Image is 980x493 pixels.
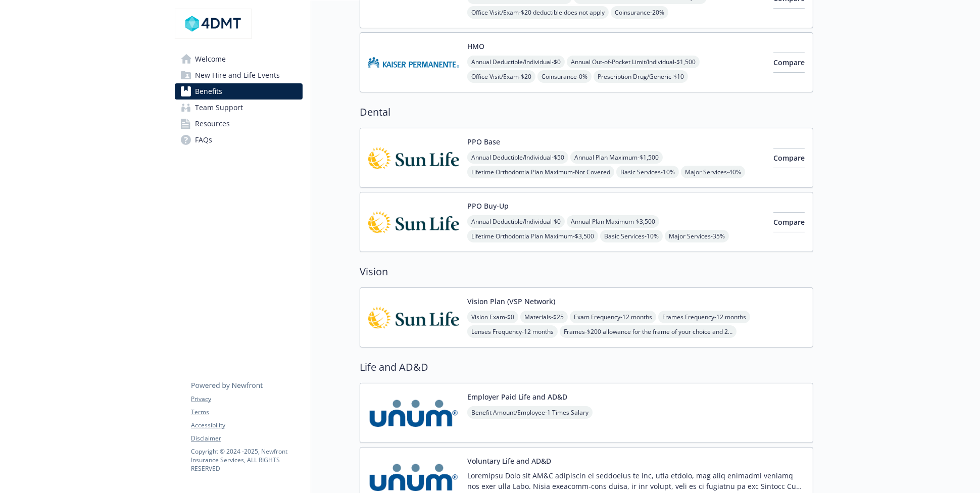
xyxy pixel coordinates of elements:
[773,148,805,168] button: Compare
[368,296,459,339] img: Sun Life Financial carrier logo
[191,447,302,473] p: Copyright © 2024 - 2025 , Newfront Insurance Services, ALL RIGHTS RESERVED
[191,434,302,443] a: Disclaimer
[600,230,663,242] span: Basic Services - 10%
[773,58,805,67] span: Compare
[195,83,222,100] span: Benefits
[467,311,518,323] span: Vision Exam - $0
[616,166,679,178] span: Basic Services - 10%
[467,215,565,228] span: Annual Deductible/Individual - $0
[467,456,551,466] button: Voluntary Life and AD&D
[175,100,303,116] a: Team Support
[467,391,567,402] button: Employer Paid Life and AD&D
[665,230,729,242] span: Major Services - 35%
[195,67,280,83] span: New Hire and Life Events
[467,70,535,83] span: Office Visit/Exam - $20
[537,70,592,83] span: Coinsurance - 0%
[195,51,226,67] span: Welcome
[467,136,500,147] button: PPO Base
[368,201,459,243] img: Sun Life Financial carrier logo
[175,116,303,132] a: Resources
[195,100,243,116] span: Team Support
[467,470,805,491] p: Loremipsu Dolo sit AM&C adipiscin el seddoeius te inc, utla etdolo, mag aliq enimadmi veniamq nos...
[567,56,700,68] span: Annual Out-of-Pocket Limit/Individual - $1,500
[467,296,555,307] button: Vision Plan (VSP Network)
[570,151,663,164] span: Annual Plan Maximum - $1,500
[360,264,813,279] h2: Vision
[594,70,688,83] span: Prescription Drug/Generic - $10
[360,105,813,120] h2: Dental
[560,325,737,338] span: Frames - $200 allowance for the frame of your choice and 20% off the amount over your allowance; ...
[368,41,459,84] img: Kaiser Permanente Insurance Company carrier logo
[773,217,805,227] span: Compare
[773,53,805,73] button: Compare
[175,132,303,148] a: FAQs
[368,136,459,179] img: Sun Life Financial carrier logo
[195,116,230,132] span: Resources
[567,215,659,228] span: Annual Plan Maximum - $3,500
[467,201,509,211] button: PPO Buy-Up
[658,311,750,323] span: Frames Frequency - 12 months
[191,408,302,417] a: Terms
[773,212,805,232] button: Compare
[467,6,609,19] span: Office Visit/Exam - $20 deductible does not apply
[191,395,302,404] a: Privacy
[467,151,568,164] span: Annual Deductible/Individual - $50
[681,166,745,178] span: Major Services - 40%
[773,153,805,163] span: Compare
[520,311,568,323] span: Materials - $25
[570,311,656,323] span: Exam Frequency - 12 months
[467,325,558,338] span: Lenses Frequency - 12 months
[611,6,668,19] span: Coinsurance - 20%
[175,67,303,83] a: New Hire and Life Events
[360,360,813,375] h2: Life and AD&D
[467,406,593,419] span: Benefit Amount/Employee - 1 Times Salary
[191,421,302,430] a: Accessibility
[368,391,459,434] img: UNUM carrier logo
[467,230,598,242] span: Lifetime Orthodontia Plan Maximum - $3,500
[467,56,565,68] span: Annual Deductible/Individual - $0
[175,51,303,67] a: Welcome
[195,132,212,148] span: FAQs
[467,41,484,52] button: HMO
[467,166,614,178] span: Lifetime Orthodontia Plan Maximum - Not Covered
[175,83,303,100] a: Benefits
